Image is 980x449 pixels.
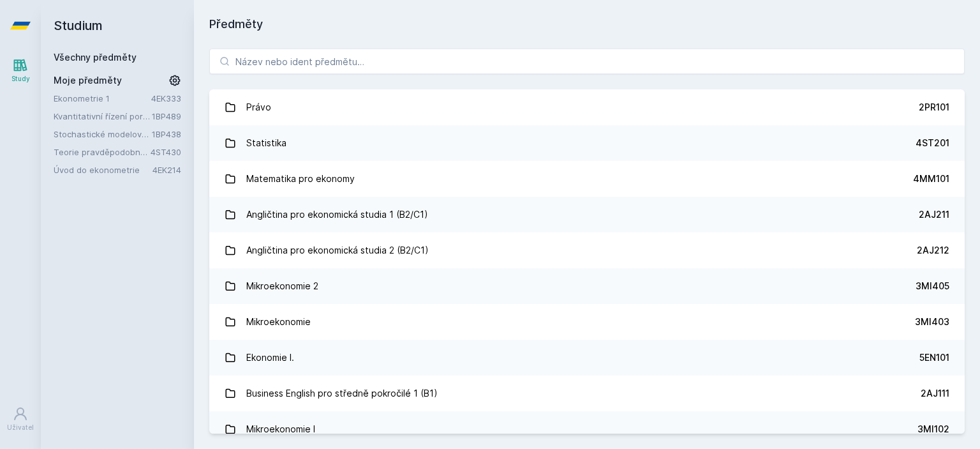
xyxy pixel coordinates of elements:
div: Statistika [246,130,286,156]
div: 5EN101 [919,351,949,364]
div: 3MI403 [915,316,949,328]
a: Uživatel [3,400,38,439]
div: 4MM101 [913,172,949,185]
h1: Předměty [209,15,965,33]
a: 4EK333 [151,93,181,103]
a: 1BP489 [152,111,181,121]
div: Matematika pro ekonomy [246,166,355,192]
a: Mikroekonomie I 3MI102 [209,411,965,447]
div: 2AJ211 [919,208,949,221]
span: Moje předměty [54,74,122,87]
a: Business English pro středně pokročilé 1 (B1) 2AJ111 [209,376,965,411]
a: Statistika 4ST201 [209,125,965,161]
div: Business English pro středně pokročilé 1 (B1) [246,381,438,406]
div: Angličtina pro ekonomická studia 2 (B2/C1) [246,238,429,263]
a: Ekonomie I. 5EN101 [209,340,965,376]
div: 3MI405 [916,280,949,293]
div: Mikroekonomie I [246,416,315,442]
a: Angličtina pro ekonomická studia 2 (B2/C1) 2AJ212 [209,232,965,268]
a: Matematika pro ekonomy 4MM101 [209,161,965,197]
a: 4EK214 [152,165,181,175]
a: Teorie pravděpodobnosti a matematická statistika 2 [54,146,151,158]
a: Stochastické modelování ve financích [54,128,152,141]
div: Uživatel [7,423,34,432]
a: Ekonometrie 1 [54,92,151,105]
a: 4ST430 [151,147,181,157]
input: Název nebo ident předmětu… [209,49,965,74]
div: Právo [246,95,271,120]
a: Všechny předměty [54,52,137,63]
div: Angličtina pro ekonomická studia 1 (B2/C1) [246,202,428,227]
a: Právo 2PR101 [209,89,965,125]
a: Mikroekonomie 2 3MI405 [209,268,965,304]
a: Study [3,51,38,90]
div: 3MI102 [917,423,949,436]
div: Mikroekonomie 2 [246,273,318,299]
div: 4ST201 [916,137,949,149]
div: Ekonomie I. [246,345,294,370]
a: 1BP438 [152,129,181,139]
a: Mikroekonomie 3MI403 [209,304,965,340]
div: Mikroekonomie [246,309,311,335]
div: 2PR101 [919,101,949,114]
a: Kvantitativní řízení portfolia aktiv [54,110,152,123]
div: 2AJ111 [921,387,949,400]
div: Study [11,74,30,84]
a: Úvod do ekonometrie [54,164,152,176]
a: Angličtina pro ekonomická studia 1 (B2/C1) 2AJ211 [209,197,965,232]
div: 2AJ212 [917,244,949,257]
